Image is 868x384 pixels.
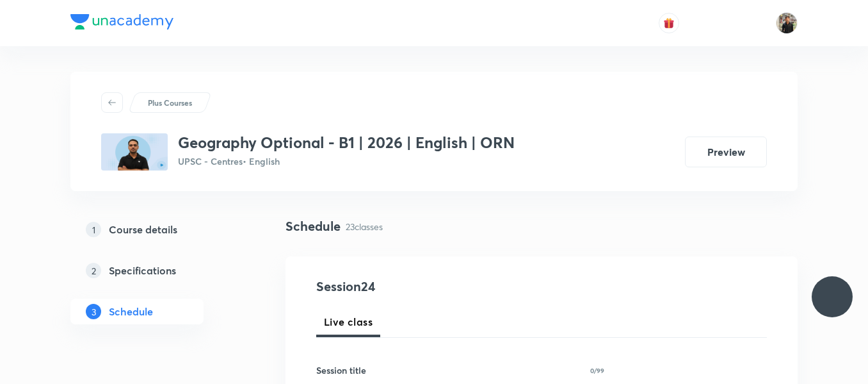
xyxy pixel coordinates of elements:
a: 1Course details [70,217,245,242]
a: 2Specifications [70,258,245,283]
span: Live class [324,314,373,330]
h3: Geography Optional - B1 | 2026 | English | ORN [178,133,515,152]
img: avatar [663,17,675,29]
p: 2 [86,263,101,278]
img: ttu [824,289,840,305]
h5: Specifications [109,263,176,278]
h4: Session 24 [316,277,550,296]
h4: Schedule [285,217,341,236]
p: UPSC - Centres • English [178,154,515,168]
p: 0/99 [590,367,604,374]
img: 4e6c156bae2641bab1cc6253911ea1c3.png [101,133,168,171]
h6: Session title [316,363,366,377]
h5: Course details [109,222,177,237]
img: Company Logo [70,14,173,29]
button: avatar [659,13,679,33]
img: Yudhishthir [776,12,798,34]
a: Company Logo [70,14,173,33]
p: 1 [86,222,101,237]
h5: Schedule [109,304,153,319]
p: 3 [86,304,101,319]
button: Preview [685,137,767,167]
p: Plus Courses [148,97,192,108]
p: 23 classes [346,220,383,233]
